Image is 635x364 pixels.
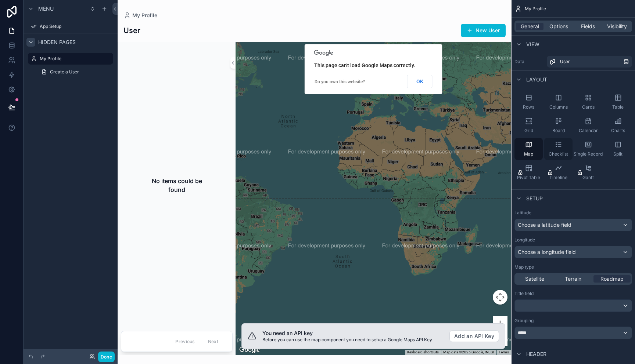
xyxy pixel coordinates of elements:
[574,91,602,113] button: Cards
[544,138,573,160] button: Checklist
[407,75,433,88] button: OK
[526,76,547,83] span: Layout
[37,66,113,78] a: Create a User
[499,350,509,354] a: Terms (opens in new tab)
[514,138,543,160] button: Map
[514,91,543,113] button: Rows
[544,114,573,136] button: Board
[611,128,625,134] span: Charts
[574,151,603,157] span: Single Record
[98,352,115,362] button: Done
[574,138,602,160] button: Single Record
[517,175,540,181] span: Pivot Table
[514,114,543,136] button: Grid
[600,275,624,283] span: Roadmap
[449,330,499,342] button: Add an API Key
[461,24,506,37] button: New User
[604,114,632,136] button: Charts
[493,290,507,305] button: Map camera controls
[40,23,112,29] label: App Setup
[525,275,544,283] span: Satellite
[565,275,581,283] span: Terrain
[547,56,632,68] a: User
[549,175,567,181] span: Timeline
[38,5,54,12] span: Menu
[514,210,531,216] label: Latitude
[28,53,113,65] a: My Profile
[574,114,602,136] button: Calendar
[524,151,533,157] span: Map
[237,345,262,355] img: Google
[524,128,533,134] span: Grid
[518,222,571,228] span: Choose a latitude field
[525,6,546,12] span: My Profile
[607,23,627,30] span: Visibility
[514,264,534,270] label: Map type
[514,237,535,243] label: Longitude
[493,316,507,331] button: Zoom in
[612,104,624,110] span: Table
[552,128,565,134] span: Board
[315,79,365,84] a: Do you own this website?
[123,25,140,36] h1: User
[574,161,602,183] button: Gantt
[560,59,570,65] span: User
[544,91,573,113] button: Columns
[262,337,444,343] p: Before you can use the map component you need to setup a Google Maps API Key
[579,128,598,134] span: Calendar
[514,219,632,231] button: Choose a latitude field
[526,195,543,202] span: Setup
[514,318,534,324] label: Grouping
[514,291,534,296] label: Title field
[526,350,546,358] span: Header
[582,104,595,110] span: Cards
[262,330,444,337] h3: You need an API key
[604,138,632,160] button: Split
[549,151,568,157] span: Checklist
[526,41,539,48] span: View
[132,12,157,19] span: My Profile
[50,69,79,75] span: Create a User
[549,23,568,30] span: Options
[144,176,209,194] h2: No items could be found
[549,104,568,110] span: Columns
[523,104,534,110] span: Rows
[28,21,113,32] a: App Setup
[443,350,494,354] span: Map data ©2025 Google, INEGI
[514,246,632,258] button: Choose a longitude field
[407,350,439,355] button: Keyboard shortcuts
[123,12,157,19] a: My Profile
[581,23,595,30] span: Fields
[40,56,109,62] label: My Profile
[582,175,594,181] span: Gantt
[514,161,543,183] button: Pivot Table
[544,161,573,183] button: Timeline
[514,59,544,65] label: Data
[518,249,576,255] span: Choose a longitude field
[604,91,632,113] button: Table
[237,345,262,355] a: Open this area in Google Maps (opens a new window)
[613,151,623,157] span: Split
[521,23,539,30] span: General
[314,62,415,68] span: This page can't load Google Maps correctly.
[38,39,76,46] span: Hidden pages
